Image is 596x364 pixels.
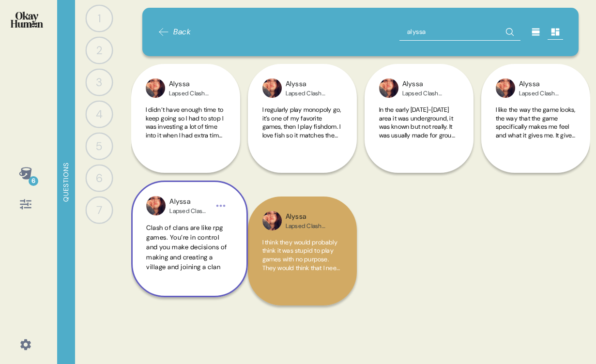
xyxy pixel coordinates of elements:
[29,176,38,186] div: 6
[262,106,342,182] span: I regularly play monopoly go, it’s one of my favorite games, then I play fishdom. I love fish so ...
[379,106,458,182] span: In the early [DATE]-[DATE] area it was underground, it was known but not really. It was usually m...
[85,100,113,128] div: 4
[379,78,398,98] img: profilepic_31576667318643323.jpg
[402,90,451,97] div: Lapsed Clash Player
[262,211,282,230] img: profilepic_31576667318643323.jpg
[85,36,113,64] div: 2
[169,90,218,97] div: Lapsed Clash Player
[85,132,113,160] div: 5
[146,196,166,215] img: profilepic_31576667318643323.jpg
[519,79,568,90] div: Alyssa
[11,12,43,28] img: okayhuman.3b1b6348.png
[146,224,230,310] span: Clash of clans are like rpg games. You’re in control and you make decisions of making and creatin...
[262,238,341,306] span: I think they would probably think it was stupid to play games with no purpose. They would think t...
[496,78,515,98] img: profilepic_31576667318643323.jpg
[402,79,451,90] div: Alyssa
[286,212,335,222] div: Alyssa
[399,23,520,41] input: Search all responses
[85,196,113,224] div: 7
[286,222,335,230] div: Lapsed Clash Player
[169,207,209,215] div: Lapsed Clash Player
[85,4,113,32] div: 1
[85,164,113,192] div: 6
[85,68,113,96] div: 3
[496,106,576,173] span: I like the way the game looks, the way that the game specifically makes me feel and what it gives...
[519,90,568,97] div: Lapsed Clash Player
[262,78,282,98] img: profilepic_31576667318643323.jpg
[286,90,335,97] div: Lapsed Clash Player
[169,79,218,90] div: Alyssa
[286,79,335,90] div: Alyssa
[146,78,165,98] img: profilepic_31576667318643323.jpg
[173,26,191,38] span: Back
[146,106,224,224] span: I didn’t have enough time to keep going so I had to stop I was investing a lot of time into it wh...
[169,197,209,207] div: Alyssa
